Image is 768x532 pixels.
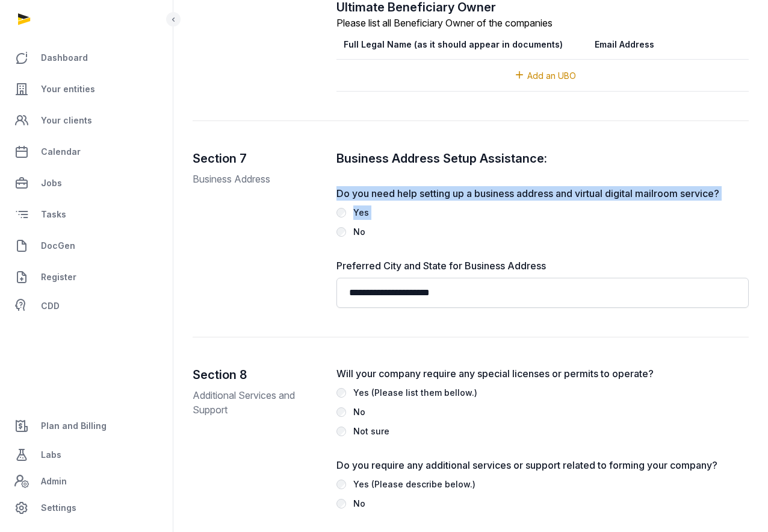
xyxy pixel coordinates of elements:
[10,412,163,440] a: Plan and Billing
[10,493,163,522] a: Settings
[10,469,163,493] a: Admin
[336,258,749,273] label: Preferred City and State for Business Address
[41,113,92,128] span: Your clients
[353,405,365,419] div: No
[336,427,346,436] input: Not sure
[336,17,553,29] label: Please list all Beneficiary Owner of the companies
[10,231,163,260] a: DocGen
[193,388,317,417] p: Additional Services and Support
[336,458,749,472] label: Do you require any additional services or support related to forming your company?
[41,145,81,159] span: Calendar
[41,82,95,96] span: Your entities
[41,239,75,253] span: DocGen
[41,176,62,190] span: Jobs
[41,419,107,433] span: Plan and Billing
[353,424,389,439] div: Not sure
[336,30,587,60] th: Full Legal Name (as it should appear in documents)
[41,207,66,222] span: Tasks
[10,43,163,72] a: Dashboard
[336,480,346,489] input: Yes (Please describe below.)
[41,501,76,515] span: Settings
[10,440,163,469] a: Labs
[336,388,346,398] input: Yes (Please list them bellow.)
[336,366,749,381] label: Will your company require any special licenses or permits to operate?
[10,169,163,198] a: Jobs
[193,172,317,186] p: Business Address
[353,225,365,239] div: No
[336,227,346,237] input: No
[10,106,163,135] a: Your clients
[336,150,749,167] h2: Business Address Setup Assistance:
[353,496,365,511] div: No
[336,499,346,509] input: No
[41,51,88,65] span: Dashboard
[336,186,749,201] label: Do you need help setting up a business address and virtual digital mailroom service?
[41,448,61,462] span: Labs
[336,208,346,217] input: Yes
[336,407,346,417] input: No
[193,366,317,383] h2: Section 8
[353,477,475,492] div: Yes (Please describe below.)
[353,205,369,220] div: Yes
[10,137,163,166] a: Calendar
[527,70,576,81] span: Add an UBO
[193,150,317,167] h2: Section 7
[10,75,163,104] a: Your entities
[41,474,67,489] span: Admin
[10,200,163,229] a: Tasks
[10,294,163,318] a: CDD
[41,299,60,313] span: CDD
[353,386,477,400] div: Yes (Please list them bellow.)
[10,263,163,292] a: Register
[587,30,748,60] th: Email Address
[41,270,76,284] span: Register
